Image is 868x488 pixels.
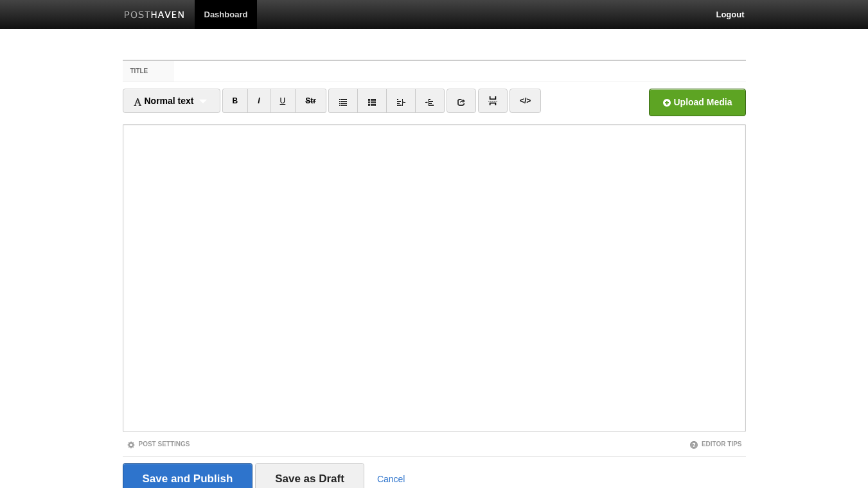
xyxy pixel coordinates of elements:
span: Normal text [133,96,194,106]
a: Editor Tips [689,440,742,448]
a: </> [509,89,541,113]
a: Str [295,89,326,113]
a: Cancel [377,474,405,484]
img: pagebreak-icon.png [488,96,497,105]
a: I [247,89,270,113]
del: Str [305,96,316,105]
label: Title [123,61,175,82]
img: Posthaven-bar [124,11,185,21]
a: B [222,89,249,113]
a: U [270,89,296,113]
a: Post Settings [127,440,190,448]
